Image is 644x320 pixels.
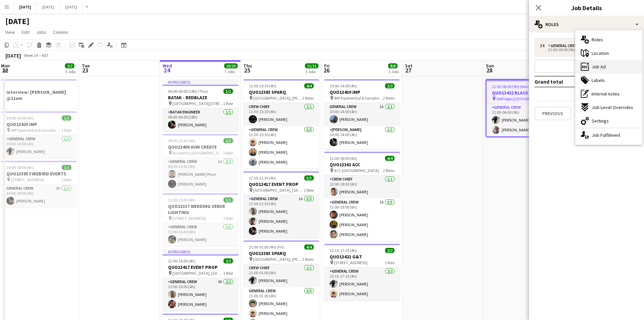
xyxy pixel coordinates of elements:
[540,43,548,48] div: 2 x
[324,152,400,241] div: 12:00-18:00 (6h)4/4QUO13363 ACC ACC [GEOGRAPHIC_DATA]2 RolesCrew Chief1/112:00-18:00 (6h)[PERSON_...
[163,144,238,150] h3: QUO13409 AVM CREATE
[486,63,494,69] span: Sun
[223,138,233,143] span: 2/2
[19,28,32,37] a: Edit
[22,53,39,58] span: Week 39
[50,28,71,37] a: Comms
[243,79,319,169] app-job-card: 11:30-15:30 (4h)4/4QUO13383 SPARQ [GEOGRAPHIC_DATA], [PERSON_NAME][GEOGRAPHIC_DATA] 4XJ, [GEOGRAP...
[486,79,562,137] app-job-card: 21:00-06:00 (9h) (Mon)2/2QUO13422 BLACKS Selfridges [GEOGRAPHIC_DATA], [STREET_ADDRESS]1 RoleGene...
[243,264,319,287] app-card-role: Crew Chief1/121:00-01:00 (4h)[PERSON_NAME]
[11,177,44,182] span: [STREET_ADDRESS]
[302,95,314,101] span: 2 Roles
[163,203,238,215] h3: QUO13337 WEDDING VENUE LIGHTING
[540,48,626,51] div: 21:00-06:00 (9h)
[1,111,77,158] div: 10:00-14:00 (4h)1/1QUO13420 iMP iMP Experiential & Sampling, [GEOGRAPHIC_DATA], [STREET_ADDRESS]1...
[243,103,319,126] app-card-role: Crew Chief1/111:30-15:30 (4h)[PERSON_NAME]
[529,3,644,12] h3: Job Details
[5,16,29,26] h1: [DATE]
[385,83,395,88] span: 2/2
[168,197,195,202] span: 11:00-15:00 (4h)
[223,216,233,221] span: 1 Role
[224,69,237,74] div: 7 Jobs
[324,175,400,198] app-card-role: Crew Chief1/112:00-18:00 (6h)[PERSON_NAME]
[168,89,208,94] span: 06:00-00:00 (18h) (Thu)
[223,271,233,276] span: 1 Role
[592,118,609,124] span: Settings
[81,66,90,74] span: 23
[1,79,77,109] div: Interview: [PERSON_NAME] @11am
[1,121,77,127] h3: QUO13420 iMP
[330,83,357,88] span: 10:00-14:00 (4h)
[42,53,49,58] div: BST
[324,162,400,168] h3: QUO13363 ACC
[242,66,252,74] span: 25
[1,185,77,208] app-card-role: General Crew8A1/114:00-18:00 (4h)[PERSON_NAME]
[1,161,77,208] app-job-card: 14:00-18:00 (4h)1/1QUO13395 FIREBIRD EVENTS [STREET_ADDRESS]1 RoleGeneral Crew8A1/114:00-18:00 (4...
[243,181,319,187] h3: QUO13417 EVENT PROP
[163,158,238,191] app-card-role: General Crew1A2/209:30-13:30 (4h)[PERSON_NAME] Price[PERSON_NAME]
[548,43,580,48] div: General Crew
[592,50,609,56] span: Location
[223,101,233,106] span: 1 Role
[302,257,314,262] span: 2 Roles
[249,175,276,180] span: 17:30-21:30 (4h)
[163,63,172,69] span: Wed
[324,244,400,300] div: 13:15-17:15 (4h)2/2QUO13421 G&T [STREET_ADDRESS]1 RoleGeneral Crew2/213:15-17:15 (4h)[PERSON_NAME...
[385,260,395,265] span: 1 Role
[243,89,319,95] h3: QUO13383 SPARQ
[304,83,314,88] span: 4/4
[404,66,412,74] span: 27
[22,29,29,35] span: Edit
[224,63,238,68] span: 10/10
[162,66,172,74] span: 24
[243,171,319,238] app-job-card: 17:30-21:30 (4h)3/3QUO13417 EVENT PROP [GEOGRAPHIC_DATA], [GEOGRAPHIC_DATA]1 RoleGeneral Crew1A3/...
[304,175,314,180] span: 3/3
[304,188,314,193] span: 1 Role
[324,63,330,69] span: Fri
[323,66,330,74] span: 26
[36,29,46,35] span: Jobs
[163,249,238,311] div: In progress12:00-16:00 (4h)2/2QUO13417 EVENT PROP [GEOGRAPHIC_DATA], [GEOGRAPHIC_DATA]1 RoleGener...
[324,89,400,95] h3: QUO13430 iMP
[163,134,238,191] div: 09:30-13:30 (4h)2/2QUO13409 AVM CREATE Academy [GEOGRAPHIC_DATA] Entrance [STREET_ADDRESS]1 RoleG...
[305,69,318,74] div: 3 Jobs
[334,260,367,265] span: [STREET_ADDRESS]
[62,177,71,182] span: 1 Role
[334,168,379,173] span: ACC [GEOGRAPHIC_DATA]
[163,264,238,270] h3: QUO13417 EVENT PROP
[496,96,546,101] span: Selfridges [GEOGRAPHIC_DATA], [STREET_ADDRESS]
[243,195,319,238] app-card-role: General Crew1A3/317:30-21:30 (4h)[PERSON_NAME][PERSON_NAME][PERSON_NAME]
[223,150,233,155] span: 1 Role
[324,79,400,149] app-job-card: 10:00-14:00 (4h)2/2QUO13430 iMP iMP Experiential & Sampling, [GEOGRAPHIC_DATA], [GEOGRAPHIC_DATA]...
[592,104,633,110] span: Job-Level Overrides
[243,250,319,256] h3: QUO13383 SPARQ
[6,165,34,170] span: 14:00-18:00 (4h)
[172,150,223,155] span: Academy [GEOGRAPHIC_DATA] Entrance [STREET_ADDRESS]
[53,29,68,35] span: Comms
[534,60,639,73] button: Add role
[592,64,606,70] span: Job Ad
[385,248,395,253] span: 2/2
[62,165,71,170] span: 1/1
[163,79,238,131] app-job-card: In progress06:00-00:00 (18h) (Thu)1/1BATAK - REDBLAZE [GEOGRAPHIC_DATA][STREET_ADDRESS][PERSON_NA...
[62,128,71,133] span: 1 Role
[388,69,399,74] div: 3 Jobs
[324,254,400,260] h3: QUO13421 G&T
[492,84,530,89] span: 21:00-06:00 (9h) (Mon)
[223,258,233,263] span: 2/2
[163,249,238,254] div: In progress
[486,104,561,136] app-card-role: General Crew3A2/221:00-06:00 (9h)[PERSON_NAME][PERSON_NAME]
[253,188,304,193] span: [GEOGRAPHIC_DATA], [GEOGRAPHIC_DATA]
[305,63,318,68] span: 11/11
[163,193,238,246] div: 11:00-15:00 (4h)1/1QUO13337 WEDDING VENUE LIGHTING [STREET_ADDRESS]1 RoleGeneral Crew1/111:00-15:...
[249,244,284,250] span: 21:00-01:00 (4h) (Fri)
[486,90,561,96] h3: QUO13422 BLACKS
[330,248,357,253] span: 13:15-17:15 (4h)
[405,63,412,69] span: Sat
[163,223,238,246] app-card-role: General Crew1/111:00-15:00 (4h)[PERSON_NAME]
[168,138,195,143] span: 09:30-13:30 (4h)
